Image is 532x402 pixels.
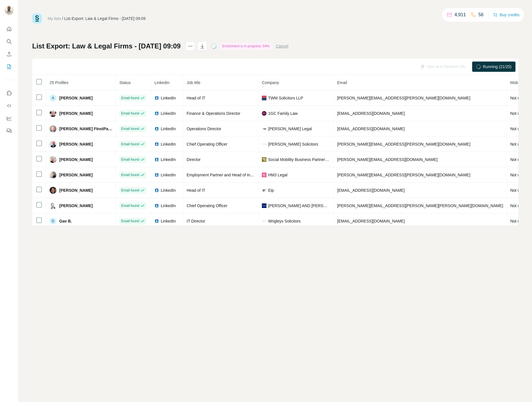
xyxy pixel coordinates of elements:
[154,126,159,131] img: LinkedIn logo
[50,95,56,101] div: A
[187,157,201,162] span: Director
[62,16,63,21] li: /
[262,96,266,100] img: company-logo
[5,126,14,136] button: Feedback
[161,203,176,209] span: LinkedIn
[161,187,176,193] span: LinkedIn
[48,16,61,21] a: My lists
[187,142,227,146] span: Chief Operating Officer
[50,187,56,194] img: Avatar
[154,173,159,177] img: LinkedIn logo
[64,16,146,21] div: List Export: Law & Legal Firms - [DATE] 09:09
[5,24,14,34] button: Quick start
[268,172,288,178] span: HM3 Legal
[121,203,139,208] span: Email found
[59,203,93,209] span: [PERSON_NAME]
[262,188,266,193] img: company-logo
[262,173,266,177] img: company-logo
[268,218,301,224] span: Wrigleys Solicitors
[50,125,56,132] img: Avatar
[337,173,470,177] span: [PERSON_NAME][EMAIL_ADDRESS][PERSON_NAME][DOMAIN_NAME]
[337,203,503,208] span: [PERSON_NAME][EMAIL_ADDRESS][PERSON_NAME][PERSON_NAME][DOMAIN_NAME]
[262,219,266,223] img: company-logo
[161,126,176,132] span: LinkedIn
[221,43,271,50] div: Enrichment is in progress: 84%
[268,203,330,209] span: [PERSON_NAME] AND [PERSON_NAME]
[337,80,347,85] span: Email
[5,49,14,59] button: Enrich CSV
[121,95,139,101] span: Email found
[161,111,176,116] span: LinkedIn
[161,218,176,224] span: LinkedIn
[121,157,139,162] span: Email found
[187,126,221,131] span: Operations Director
[268,187,274,193] span: Eip
[154,111,159,116] img: LinkedIn logo
[154,142,159,146] img: LinkedIn logo
[32,42,181,51] h1: List Export: Law & Legal Firms - [DATE] 09:09
[121,111,139,116] span: Email found
[50,141,56,148] img: Avatar
[262,142,266,146] img: company-logo
[5,62,14,72] button: My lists
[268,111,297,116] span: 1GC Family Law
[454,11,466,18] p: 4,911
[121,126,139,131] span: Email found
[5,88,14,98] button: Use Surfe on LinkedIn
[32,14,42,23] img: Surfe Logo
[121,142,139,147] span: Email found
[59,141,93,147] span: [PERSON_NAME]
[187,80,200,85] span: Job title
[337,96,470,100] span: [PERSON_NAME][EMAIL_ADDRESS][PERSON_NAME][DOMAIN_NAME]
[154,188,159,193] img: LinkedIn logo
[337,126,405,131] span: [EMAIL_ADDRESS][DOMAIN_NAME]
[50,202,56,209] img: Avatar
[483,64,511,70] span: Running (21/25)
[59,218,72,224] span: Gav B.
[50,218,56,225] div: G
[59,187,93,193] span: [PERSON_NAME]
[5,36,14,47] button: Search
[268,126,312,132] span: [PERSON_NAME] Legal
[161,95,176,101] span: LinkedIn
[59,172,93,178] span: [PERSON_NAME]
[5,113,14,123] button: Dashboard
[161,157,176,162] span: LinkedIn
[50,172,56,178] img: Avatar
[5,6,14,15] img: Avatar
[262,80,279,85] span: Company
[121,219,139,224] span: Email found
[59,111,93,116] span: [PERSON_NAME]
[276,43,288,49] button: Cancel
[187,96,205,100] span: Head of IT
[268,157,330,162] span: Social Mobility Business Partnership
[59,157,93,162] span: [PERSON_NAME]
[154,219,159,223] img: LinkedIn logo
[50,156,56,163] img: Avatar
[478,11,484,18] p: 56
[268,141,318,147] span: [PERSON_NAME] Solicitors
[154,203,159,208] img: LinkedIn logo
[121,172,139,177] span: Email found
[50,110,56,117] img: Avatar
[268,95,303,101] span: TWM Solicitors LLP
[161,172,176,178] span: LinkedIn
[262,126,266,131] img: company-logo
[121,188,139,193] span: Email found
[59,126,112,132] span: [PERSON_NAME] FInstPa MIoD
[154,80,170,85] span: LinkedIn
[262,111,266,116] img: company-logo
[493,11,519,19] button: Buy credits
[337,188,405,193] span: [EMAIL_ADDRESS][DOMAIN_NAME]
[187,219,205,223] span: IT Director
[510,80,522,85] span: Mobile
[262,157,266,162] img: company-logo
[337,219,405,223] span: [EMAIL_ADDRESS][DOMAIN_NAME]
[262,203,266,208] img: company-logo
[187,188,205,193] span: Head of IT
[186,42,195,51] button: actions
[187,173,265,177] span: Employment Partner and Head of Innovation
[337,111,405,116] span: [EMAIL_ADDRESS][DOMAIN_NAME]
[337,142,470,146] span: [PERSON_NAME][EMAIL_ADDRESS][PERSON_NAME][DOMAIN_NAME]
[187,111,240,116] span: Finance & Operations Director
